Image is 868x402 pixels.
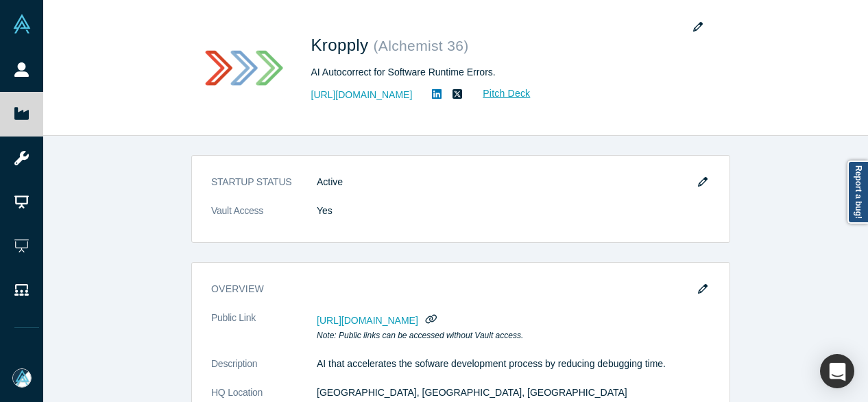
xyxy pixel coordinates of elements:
[373,38,468,54] small: ( Alchemist 36 )
[211,282,691,296] h3: overview
[311,36,374,54] span: Kropply
[468,86,531,102] a: Pitch Deck
[317,386,710,400] dd: [GEOGRAPHIC_DATA], [GEOGRAPHIC_DATA], [GEOGRAPHIC_DATA]
[317,331,523,340] em: Note: Public links can be accessed without Vault access.
[211,204,317,233] dt: Vault Access
[211,357,317,386] dt: Description
[317,204,710,218] dd: Yes
[311,88,413,102] a: [URL][DOMAIN_NAME]
[12,368,32,388] img: Mia Scott's Account
[12,14,32,34] img: Alchemist Vault Logo
[311,65,695,80] div: AI Autocorrect for Software Runtime Errors.
[196,20,292,116] img: Kropply's Logo
[211,311,256,325] span: Public Link
[317,175,710,189] dd: Active
[317,357,710,371] p: AI that accelerates the sofware development process by reducing debugging time.
[211,175,317,204] dt: STARTUP STATUS
[847,161,868,224] a: Report a bug!
[317,315,418,326] span: [URL][DOMAIN_NAME]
